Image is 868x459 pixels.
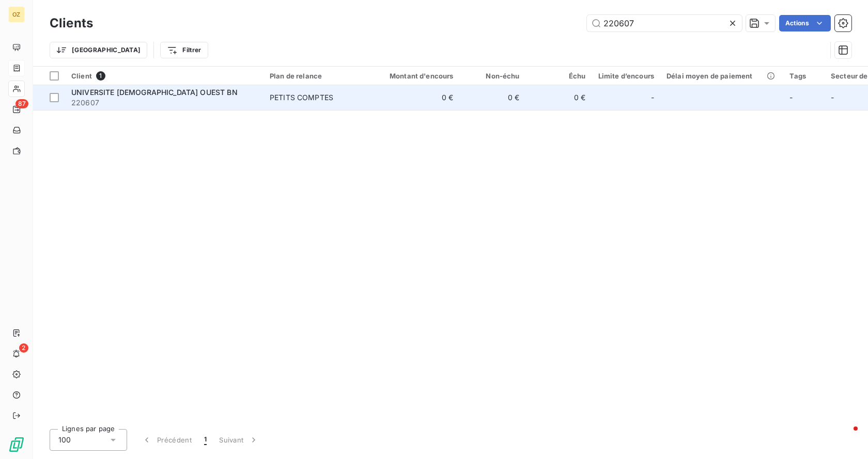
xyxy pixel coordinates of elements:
[779,15,831,31] button: Actions
[96,71,105,81] span: 1
[532,72,586,80] div: Échu
[71,98,257,108] span: 220607
[50,14,93,33] h3: Clients
[466,72,520,80] div: Non-échu
[789,72,818,80] div: Tags
[19,343,28,353] span: 2
[213,429,265,451] button: Suivant
[789,93,793,102] span: -
[198,429,213,451] button: 1
[371,85,460,110] td: 0 €
[526,85,592,110] td: 0 €
[160,42,208,58] button: Filtrer
[833,424,858,449] iframe: Intercom live chat
[71,88,238,97] span: UNIVERSITE [DEMOGRAPHIC_DATA] OUEST BN
[598,72,654,80] div: Limite d’encours
[667,72,777,80] div: Délai moyen de paiement
[270,72,365,80] div: Plan de relance
[651,92,654,103] span: -
[71,72,92,80] span: Client
[460,85,526,110] td: 0 €
[50,42,147,58] button: [GEOGRAPHIC_DATA]
[377,72,454,80] div: Montant d'encours
[204,435,207,445] span: 1
[135,429,198,451] button: Précédent
[8,436,25,453] img: Logo LeanPay
[8,6,25,23] div: OZ
[16,99,28,108] span: 87
[270,92,333,103] div: PETITS COMPTES
[58,435,71,445] span: 100
[587,15,742,31] input: Rechercher
[831,93,834,102] span: -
